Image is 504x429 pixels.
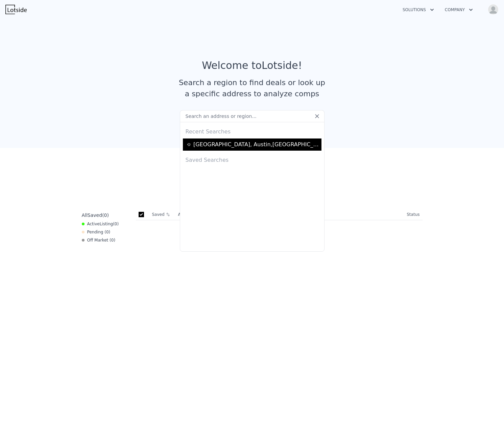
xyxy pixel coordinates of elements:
[439,4,478,16] button: Company
[88,212,102,218] span: Saved
[79,170,425,182] div: Saved Properties
[149,209,175,220] th: Saved
[79,187,425,198] div: Save properties to see them here
[82,229,111,235] div: Pending ( 0 )
[183,151,321,167] div: Saved Searches
[82,237,116,243] div: Off Market ( 0 )
[175,209,404,220] th: Address
[176,77,328,99] div: Search a region to find deals or look up a specific address to analyze comps
[82,212,109,219] div: All ( 0 )
[193,141,319,149] div: [GEOGRAPHIC_DATA] , Austin , [GEOGRAPHIC_DATA] 78726
[87,221,119,227] span: Active ( 0 )
[183,122,321,138] div: Recent Searches
[180,110,325,122] input: Search an address or region...
[5,5,27,14] img: Lotside
[397,4,439,16] button: Solutions
[187,141,319,149] a: [GEOGRAPHIC_DATA], Austin,[GEOGRAPHIC_DATA] 78726
[488,4,499,15] img: avatar
[100,222,113,226] span: Listing
[202,59,302,72] div: Welcome to Lotside !
[404,209,422,220] th: Status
